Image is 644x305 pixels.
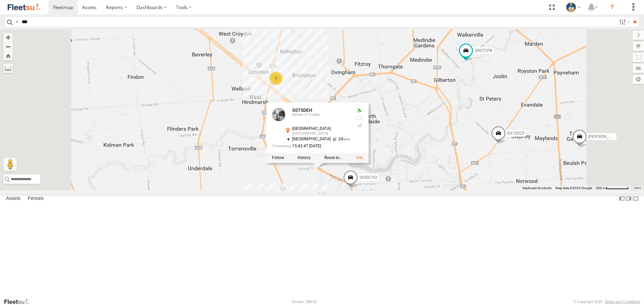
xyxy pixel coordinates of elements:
a: View Asset Details [272,108,285,122]
label: Assets [3,194,24,204]
div: [GEOGRAPHIC_DATA] [292,127,350,131]
button: Map scale: 500 m per 64 pixels [594,186,631,190]
div: Valid GPS Fix [355,108,363,113]
div: Matt Draper [563,2,583,12]
div: 7 [269,72,283,85]
a: S075DEH [292,108,312,113]
a: Terms and Conditions [605,300,640,304]
label: Hide Summary Table [632,194,639,204]
button: Zoom out [3,42,13,51]
div: [GEOGRAPHIC_DATA] [292,132,350,136]
i: ? [607,2,618,13]
span: 500 m [596,186,606,190]
button: Keyboard shortcuts [523,186,551,190]
div: © Copyright 2025 - [574,300,640,304]
label: Search Query [14,17,19,27]
span: S473DCF [507,131,525,136]
label: Route To Location [324,155,342,160]
span: Map data ©2025 Google [555,186,592,190]
label: Measure [3,64,13,73]
label: Search Filter Options [616,17,631,27]
button: Zoom Home [3,51,13,60]
button: Zoom in [3,33,13,42]
img: fleetsu-logo-horizontal.svg [7,3,42,12]
div: GSM Signal = 4 [355,123,363,128]
span: [GEOGRAPHIC_DATA] [292,137,331,142]
a: Terms (opens in new tab) [634,186,641,189]
a: View Asset Details [356,155,363,160]
label: Dock Summary Table to the Left [619,194,625,204]
div: No battery health information received from this device. [355,115,363,121]
label: View Asset History [298,155,311,160]
label: Realtime tracking of Asset [272,155,284,160]
span: [PERSON_NAME] [588,135,622,139]
div: Version: 308.01 [291,300,317,304]
span: 24 [331,137,350,142]
div: Date/time of location update [272,144,350,149]
label: Dock Summary Table to the Right [625,194,632,204]
label: Map Settings [633,75,644,84]
span: S035CYD [359,175,377,180]
button: Drag Pegman onto the map to open Street View [3,158,17,171]
div: Deliver It Trucks [292,113,350,117]
a: Visit our Website [4,298,35,305]
span: S607CPB [475,48,492,53]
label: Fences [24,194,47,204]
